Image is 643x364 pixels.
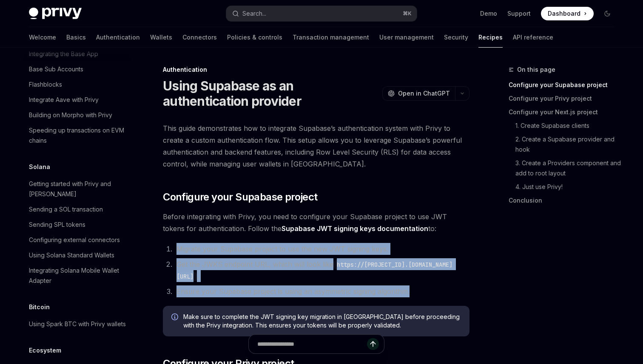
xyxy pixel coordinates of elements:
svg: Info [171,313,180,322]
a: 2. Create a Supabase provider and hook [515,133,621,156]
a: Getting started with Privy and [PERSON_NAME] [22,176,131,202]
div: Sending a SOL transaction [29,204,103,214]
a: Flashblocks [22,77,131,92]
span: Before integrating with Privy, you need to configure your Supabase project to use JWT tokens for ... [163,211,469,234]
h5: Bitcoin [29,302,50,312]
a: Authentication [96,27,140,48]
div: Building on Morpho with Privy [29,110,112,120]
a: Sending a SOL transaction [22,202,131,217]
a: Wallets [150,27,172,48]
div: Base Sub Accounts [29,64,83,74]
a: Building on Morpho with Privy [22,107,131,123]
h5: Solana [29,162,50,172]
div: Using Solana Standard Wallets [29,250,114,260]
div: Using Spark BTC with Privy wallets [29,319,126,329]
div: Getting started with Privy and [PERSON_NAME] [29,179,126,199]
div: Configuring external connectors [29,235,120,245]
a: Integrating Solana Mobile Wallet Adapter [22,263,131,288]
a: Connectors [182,27,217,48]
span: ⌘ K [403,10,412,17]
a: Integrate Aave with Privy [22,92,131,107]
button: Search...⌘K [226,6,417,21]
button: Open in ChatGPT [382,86,455,101]
div: Sending SPL tokens [29,220,85,230]
a: Using Solana Standard Wallets [22,248,131,263]
div: Flashblocks [29,79,62,90]
span: Make sure to complete the JWT signing key migration in [GEOGRAPHIC_DATA] before proceeding with t... [183,313,461,330]
li: Get the JWKS endpoint URL, which will look like . [174,258,469,282]
a: Base Sub Accounts [22,62,131,77]
a: Using Spark BTC with Privy wallets [22,316,131,332]
div: Integrate Aave with Privy [29,95,99,105]
a: Configure your Privy project [509,92,621,105]
span: On this page [517,65,555,75]
a: Sending SPL tokens [22,217,131,232]
a: Welcome [29,27,56,48]
a: Demo [480,9,497,18]
a: 3. Create a Providers component and add to root layout [515,156,621,180]
a: Recipes [478,27,503,48]
div: Authentication [163,65,469,74]
span: This guide demonstrates how to integrate Supabase’s authentication system with Privy to create a ... [163,122,469,170]
a: Dashboard [541,7,594,20]
a: User management [379,27,434,48]
li: Ensure your Supabase project is using an asymmetric signing algorithm. [174,285,469,297]
span: Configure your Supabase project [163,190,317,204]
img: dark logo [29,8,82,20]
span: Open in ChatGPT [398,89,450,98]
button: Toggle dark mode [600,7,614,20]
h5: Ecosystem [29,345,61,356]
a: API reference [513,27,553,48]
div: Integrating Solana Mobile Wallet Adapter [29,265,126,286]
a: Security [444,27,468,48]
li: Migrate your Supabase project to use the new JWT signing keys. [174,243,469,255]
span: Dashboard [548,9,580,18]
a: Supabase JWT signing keys documentation [282,224,428,233]
a: Configuring external connectors [22,232,131,248]
a: Basics [66,27,86,48]
a: Conclusion [509,194,621,207]
div: Speeding up transactions on EVM chains [29,125,126,146]
div: Search... [242,8,266,19]
a: Support [507,9,531,18]
a: Policies & controls [227,27,282,48]
a: Configure your Next.js project [509,105,621,119]
button: Send message [367,338,379,350]
a: Transaction management [293,27,369,48]
h1: Using Supabase as an authentication provider [163,78,379,109]
a: 4. Just use Privy! [515,180,621,194]
a: Speeding up transactions on EVM chains [22,123,131,148]
a: Configure your Supabase project [509,78,621,92]
a: 1. Create Supabase clients [515,119,621,133]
